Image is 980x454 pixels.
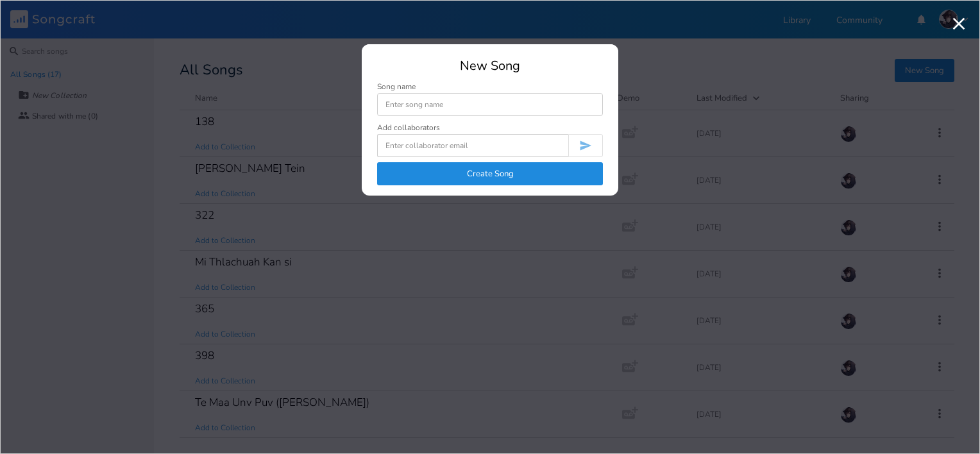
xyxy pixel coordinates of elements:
[377,93,603,116] input: Enter song name
[377,162,603,185] button: Create Song
[377,60,603,72] div: New Song
[568,134,603,157] button: Invite
[377,124,440,131] div: Add collaborators
[377,134,568,157] input: Enter collaborator email
[377,83,603,90] div: Song name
